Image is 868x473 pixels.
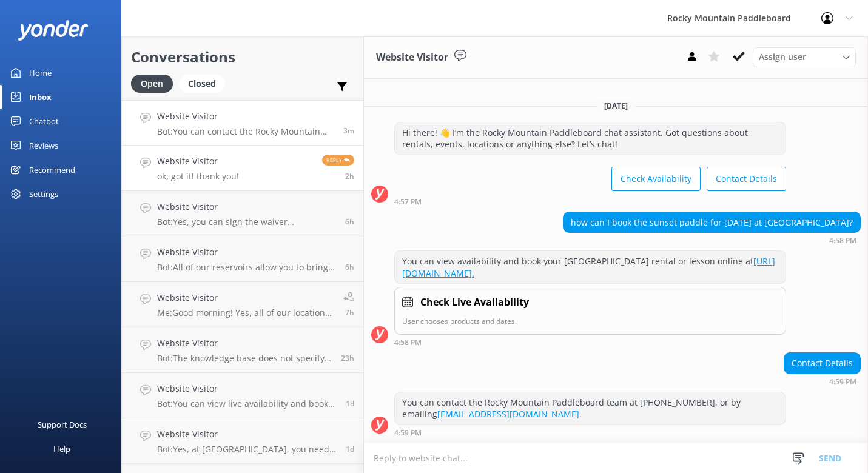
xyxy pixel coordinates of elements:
p: Me: Good morning! Yes, all of our locations are set up right on the water at their corresponding ... [157,307,334,318]
span: 10:54am 12-Aug-2025 (UTC -06:00) America/Chihuahua [345,216,354,227]
h4: Website Visitor [157,155,239,168]
strong: 4:58 PM [394,339,422,346]
p: Bot: Yes, at [GEOGRAPHIC_DATA], you need a full season pass even if you bring your own paddleboard. [157,444,337,455]
h4: Website Visitor [157,291,334,304]
button: Check Availability [611,167,701,191]
p: Bot: You can view live availability and book online at [URL][DOMAIN_NAME]. [157,398,337,409]
div: Inbox [29,85,52,109]
h4: Website Visitor [157,428,337,441]
p: ok, got it! thank you! [157,171,239,182]
div: Closed [179,75,225,93]
div: Settings [29,182,58,206]
h4: Check Live Availability [420,295,529,310]
div: Hi there! 👋 I’m the Rocky Mountain Paddleboard chat assistant. Got questions about rentals, event... [395,122,786,155]
button: Contact Details [707,167,786,191]
div: how can I book the sunset paddle for [DATE] at [GEOGRAPHIC_DATA]? [564,212,860,233]
h4: Website Visitor [157,382,337,395]
h2: Conversations [131,45,354,69]
a: Website VisitorBot:All of our reservoirs allow you to bring your own boards. There are daily use ... [122,236,363,282]
a: Website VisitorBot:Yes, at [GEOGRAPHIC_DATA], you need a full season pass even if you bring your ... [122,418,363,464]
a: Website VisitorBot:Yes, you can sign the waiver electronically. After you make a booking, there w... [122,191,363,236]
strong: 4:57 PM [394,198,422,206]
a: [EMAIL_ADDRESS][DOMAIN_NAME] [437,408,579,420]
a: [URL][DOMAIN_NAME]. [402,255,775,279]
span: 04:59pm 12-Aug-2025 (UTC -06:00) America/Chihuahua [343,126,354,136]
h4: Website Visitor [157,337,332,350]
a: Website VisitorBot:You can view live availability and book online at [URL][DOMAIN_NAME].1d [122,373,363,418]
span: [DATE] [597,101,635,111]
p: Bot: The knowledge base does not specify an age requirement for renting a paddleboard. However, y... [157,353,332,364]
div: Assign User [753,47,856,67]
div: Chatbot [29,109,59,133]
div: Reviews [29,133,58,158]
div: Home [29,61,52,85]
div: Help [53,437,70,461]
span: 05:43pm 11-Aug-2025 (UTC -06:00) America/Chihuahua [341,353,354,363]
div: Open [131,75,173,93]
div: You can contact the Rocky Mountain Paddleboard team at [PHONE_NUMBER], or by emailing . [395,392,786,424]
div: You can view availability and book your [GEOGRAPHIC_DATA] rental or lesson online at [395,251,786,283]
img: yonder-white-logo.png [18,20,88,40]
div: 04:57pm 12-Aug-2025 (UTC -06:00) America/Chihuahua [394,197,786,206]
div: 04:59pm 12-Aug-2025 (UTC -06:00) America/Chihuahua [394,428,786,437]
a: Closed [179,76,231,90]
strong: 4:59 PM [394,429,422,437]
span: 02:56pm 12-Aug-2025 (UTC -06:00) America/Chihuahua [345,171,354,181]
span: 10:14am 12-Aug-2025 (UTC -06:00) America/Chihuahua [345,262,354,272]
div: 04:59pm 12-Aug-2025 (UTC -06:00) America/Chihuahua [784,377,861,386]
div: 04:58pm 12-Aug-2025 (UTC -06:00) America/Chihuahua [563,236,861,244]
h3: Website Visitor [376,50,448,65]
div: Contact Details [784,353,860,374]
h4: Website Visitor [157,110,334,123]
a: Website VisitorBot:You can contact the Rocky Mountain Paddleboard team at [PHONE_NUMBER], or by e... [122,100,363,146]
a: Website Visitorok, got it! thank you!Reply2h [122,146,363,191]
strong: 4:58 PM [829,237,856,244]
a: Open [131,76,179,90]
span: 10:24am 11-Aug-2025 (UTC -06:00) America/Chihuahua [346,444,354,454]
a: Website VisitorMe:Good morning! Yes, all of our locations are set up right on the water at their ... [122,282,363,327]
div: 04:58pm 12-Aug-2025 (UTC -06:00) America/Chihuahua [394,338,786,346]
span: Reply [322,155,354,166]
p: Bot: You can contact the Rocky Mountain Paddleboard team at [PHONE_NUMBER], or by emailing [EMAIL... [157,126,334,137]
a: Website VisitorBot:The knowledge base does not specify an age requirement for renting a paddleboa... [122,327,363,373]
h4: Website Visitor [157,200,336,213]
strong: 4:59 PM [829,378,856,386]
p: Bot: All of our reservoirs allow you to bring your own boards. There are daily use permits at all... [157,262,336,273]
p: User chooses products and dates. [402,315,778,327]
h4: Website Visitor [157,246,336,259]
p: Bot: Yes, you can sign the waiver electronically. After you make a booking, there will be a link ... [157,216,336,227]
span: 10:43am 11-Aug-2025 (UTC -06:00) America/Chihuahua [346,398,354,409]
div: Recommend [29,158,75,182]
span: Assign user [759,50,806,64]
span: 09:19am 12-Aug-2025 (UTC -06:00) America/Chihuahua [345,307,354,318]
div: Support Docs [38,412,87,437]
